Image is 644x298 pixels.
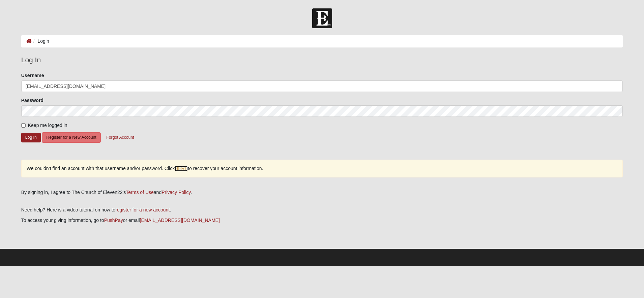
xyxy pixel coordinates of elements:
[104,218,123,223] a: PushPay
[28,123,67,128] span: Keep me logged in
[21,123,26,128] input: Keep me logged in
[21,160,623,177] div: We couldn’t find an account with that username and/or password. Click to recover your account inf...
[126,190,153,195] a: Terms of Use
[21,189,623,196] div: By signing in, I agree to The Church of Eleven22's and .
[21,72,44,79] label: Username
[32,38,49,45] li: Login
[21,97,43,104] label: Password
[21,133,41,142] button: Log In
[175,166,188,171] a: HERE
[140,218,220,223] a: [EMAIL_ADDRESS][DOMAIN_NAME]
[102,132,138,143] button: Forgot Account
[115,207,170,212] a: register for a new account
[312,8,332,28] img: Church of Eleven22 Logo
[162,190,191,195] a: Privacy Policy
[21,55,623,65] legend: Log In
[21,217,623,224] p: To access your giving information, go to or email
[21,206,623,213] p: Need help? Here is a video tutorial on how to .
[42,132,100,143] button: Register for a New Account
